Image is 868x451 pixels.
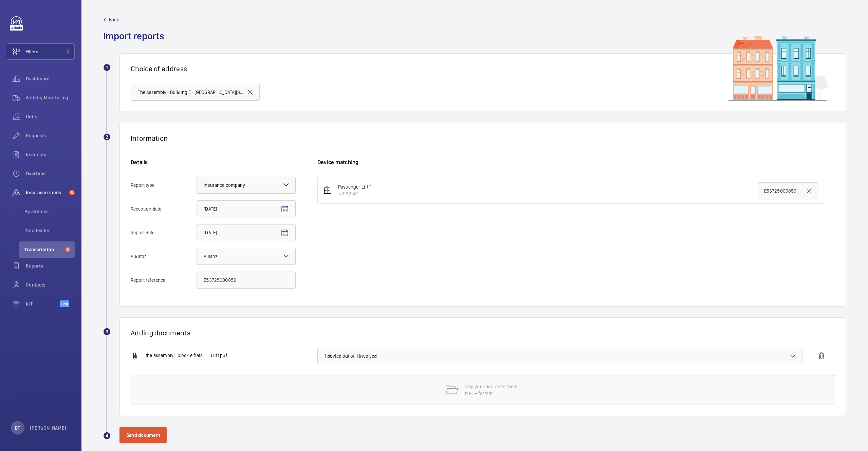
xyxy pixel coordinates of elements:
input: Type the address [131,84,260,101]
span: By address [24,208,75,215]
span: Report type [131,183,197,188]
p: Drag your document here in PDF format [464,383,521,397]
span: 6 [69,190,75,195]
h1: Import reports [103,30,168,42]
span: Activity Monitoring [26,94,75,101]
div: 1 [104,64,110,71]
button: Filters [7,43,75,60]
input: Report dateOpen calendar [197,224,296,241]
span: Contacts [26,281,75,288]
span: Overtime [26,170,75,177]
input: Reception dateOpen calendar [197,200,296,217]
div: 3 [104,328,110,335]
h6: Details [131,159,296,166]
span: Insurance company [204,182,245,188]
h1: Choice of address [131,64,835,73]
span: 1 device out of 1 involved [325,353,795,359]
button: Open calendar [277,225,293,241]
p: [PERSON_NAME] [30,425,67,431]
span: Report reference [131,278,197,282]
span: Reception date [131,207,197,211]
h1: Adding documents [131,329,835,337]
button: Send document [119,427,167,443]
button: Open calendar [277,201,293,217]
span: Report date [131,230,197,235]
div: Passenger Lift 1 [338,183,371,190]
p: BF [15,425,20,431]
img: buildings [694,35,830,101]
img: elevator.svg [323,186,331,194]
div: 4 [104,432,110,439]
span: Filters [25,48,38,55]
span: Detailed list [24,227,75,234]
div: 2 [104,134,110,140]
span: Insurance items [26,189,67,196]
span: IoT [26,300,60,307]
h6: Device matching [317,159,835,166]
span: Invoicing [26,151,75,158]
h1: Information [131,134,168,142]
span: Requests [26,132,75,139]
span: Allianz [204,254,218,259]
span: the assembly - block e flats 1 - 3 lift.pdf [146,352,227,360]
span: 6 [65,247,71,252]
input: Ref. appearing on the document [757,182,818,199]
input: Report reference [197,272,296,289]
button: 1 device out of 1 involved [317,348,802,364]
span: Auditor [131,254,197,259]
span: Transcription [24,246,62,253]
div: 77082581 [338,190,371,197]
span: Dashboard [26,75,75,82]
span: Reports [26,262,75,269]
span: Units [26,113,75,120]
span: Back [109,16,119,23]
span: Beta [60,300,69,307]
